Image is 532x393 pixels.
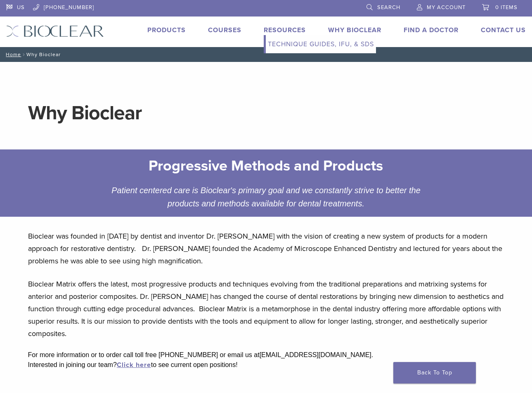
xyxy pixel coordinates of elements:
[28,360,504,370] div: Interested in joining our team? to see current open positions!
[89,184,443,210] div: Patient centered care is Bioclear's primary goal and we constantly strive to better the products ...
[28,230,504,267] p: Bioclear was founded in [DATE] by dentist and inventor Dr. [PERSON_NAME] with the vision of creat...
[404,26,459,34] a: Find A Doctor
[6,25,104,37] img: Bioclear
[28,278,504,340] p: Bioclear Matrix offers the latest, most progressive products and techniques evolving from the tra...
[328,26,381,34] a: Why Bioclear
[28,350,504,360] div: For more information or to order call toll free [PHONE_NUMBER] or email us at [EMAIL_ADDRESS][DOM...
[495,4,518,11] span: 0 items
[21,52,26,57] span: /
[3,52,21,57] a: Home
[393,362,476,384] a: Back To Top
[427,4,466,11] span: My Account
[266,35,376,53] a: Technique Guides, IFU, & SDS
[208,26,241,34] a: Courses
[95,156,437,176] h2: Progressive Methods and Products
[28,103,504,123] h1: Why Bioclear
[147,26,186,34] a: Products
[377,4,400,11] span: Search
[264,26,306,34] a: Resources
[117,361,151,369] a: Click here
[481,26,526,34] a: Contact Us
